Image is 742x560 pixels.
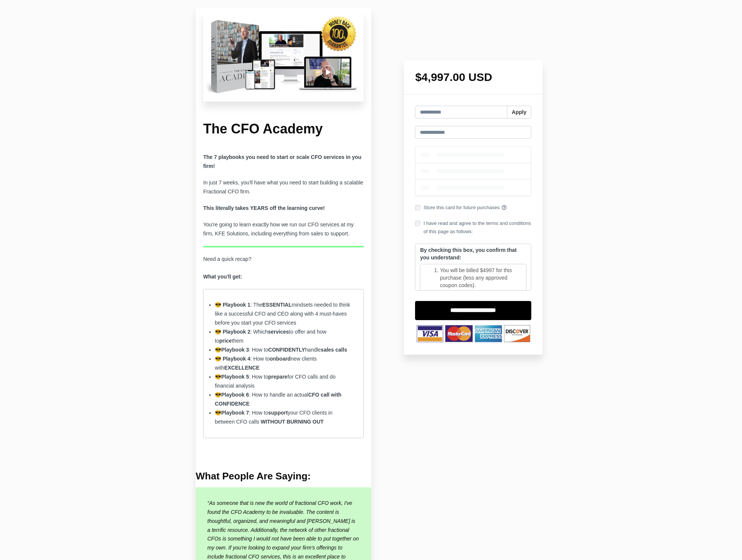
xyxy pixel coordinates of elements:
[415,324,531,343] img: TNbqccpWSzOQmI4HNVXb_Untitled_design-53.png
[261,419,324,425] strong: WITHOUT BURNING OUT
[196,471,371,482] h4: What People Are Saying:
[221,347,249,353] strong: Playbook 3
[415,205,420,210] input: Store this card for future purchases
[215,392,342,407] span: 😎 : How to handle an actual
[415,221,420,226] input: I have read and agree to the terms and conditions of this page as follows:
[203,154,361,169] b: The 7 playbooks you need to start or scale CFO services in you firm!
[221,374,249,380] strong: Playbook 5
[221,410,249,416] strong: Playbook 7
[415,219,531,236] label: I have read and agree to the terms and conditions of this page as follows:
[215,374,336,389] span: 😎 : How to for CFO calls and do financial analysis
[215,329,327,344] span: : Which to offer and how to them
[336,347,347,353] strong: calls
[440,267,522,289] li: You will be billed $4997 for this purchase (less any approved coupon codes).
[215,392,342,407] strong: CFO call with CONFIDENCE
[268,374,287,380] strong: prepare
[215,356,250,362] strong: 😎 Playbook 4
[203,274,242,280] strong: What you'll get:
[221,392,249,398] strong: Playbook 6
[415,204,531,212] label: Store this card for future purchases
[321,347,334,353] strong: sales
[203,255,364,282] p: Need a quick recap?
[440,289,522,319] li: You will receive Playbook 1 at the time of purchase. The additional 6 playbooks will be released ...
[219,338,232,344] strong: price
[262,302,292,308] strong: ESSENTIAL
[203,178,364,196] p: In just 7 weeks, you'll have what you need to start building a scalable Fractional CFO firm.
[415,72,531,83] h1: $4,997.00 USD
[215,356,316,371] span: : How to new clients with
[203,120,364,138] h1: The CFO Academy
[270,356,291,362] strong: onboard
[215,329,250,335] strong: 😎 Playbook 2
[215,302,250,308] strong: 😎 Playbook 1
[215,347,347,353] span: 😎 : How to handle
[215,301,352,328] li: : The mindsets needed to think like a successful CFO and CEO along with 4 must-haves before you s...
[268,347,305,353] strong: CONFIDENTLY
[224,365,259,371] strong: EXCELLENCE
[215,410,332,425] span: 😎 : How to your CFO clients in between CFO calls
[203,205,325,211] strong: This literally takes YEARS off the learning curve!
[203,220,364,238] p: You're going to learn exactly how we run our CFO services at my firm, KFE Solutions, including ev...
[420,247,516,261] strong: By checking this box, you confirm that you understand:
[268,329,289,335] strong: services
[268,410,288,416] strong: support
[203,12,364,102] img: c16be55-448c-d20c-6def-ad6c686240a2_Untitled_design-20.png
[507,106,531,118] button: Apply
